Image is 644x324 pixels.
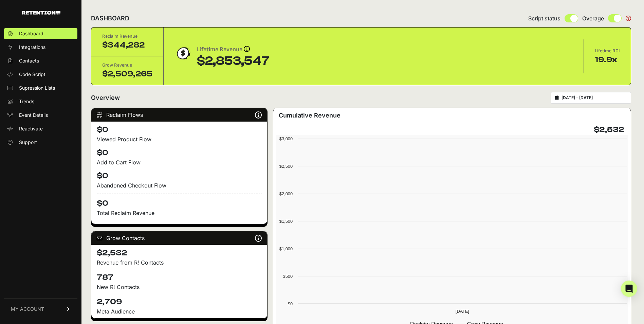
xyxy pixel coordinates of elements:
div: Meta Audience [97,307,262,316]
img: Retention.com [22,11,60,15]
a: Code Script [4,69,77,80]
p: Total Reclaim Revenue [97,209,262,217]
text: $0 [288,301,292,306]
a: Reactivate [4,123,77,134]
span: Contacts [19,57,39,64]
div: $344,282 [102,40,152,51]
text: $3,000 [279,136,293,141]
div: Grow Revenue [102,62,152,69]
h2: Overview [91,93,120,103]
h4: 787 [97,272,262,283]
div: Reclaim Revenue [102,33,152,40]
text: [DATE] [456,309,469,314]
span: Supression Lists [19,85,55,91]
h2: DASHBOARD [91,14,129,23]
span: Dashboard [19,30,43,37]
text: $500 [283,274,292,279]
p: New R! Contacts [97,283,262,291]
span: Reactivate [19,125,43,132]
a: Trends [4,96,77,107]
text: $1,500 [279,219,293,224]
img: dollar-coin-05c43ed7efb7bc0c12610022525b4bbbb207c7efeef5aecc26f025e68dcafac9.png [174,45,191,62]
div: Lifetime ROI [595,48,620,54]
a: Supression Lists [4,83,77,93]
a: Contacts [4,55,77,66]
div: Grow Contacts [91,231,267,245]
span: Script status [528,14,560,22]
div: 19.9x [595,54,620,65]
div: $2,509,265 [102,69,152,79]
text: $2,500 [279,164,293,169]
text: $2,000 [279,191,293,196]
h4: $2,532 [97,248,262,258]
div: Reclaim Flows [91,108,267,122]
a: Integrations [4,42,77,53]
a: Event Details [4,110,77,121]
h4: $0 [97,147,262,158]
div: Add to Cart Flow [97,158,262,166]
span: Code Script [19,71,45,78]
p: Revenue from R! Contacts [97,258,262,267]
span: Support [19,139,37,146]
span: Integrations [19,44,45,51]
a: Support [4,137,77,148]
h4: $0 [97,124,262,135]
a: Dashboard [4,28,77,39]
h4: $0 [97,170,262,181]
div: Lifetime Revenue [197,45,269,54]
div: $2,853,547 [197,54,269,68]
a: MY ACCOUNT [4,299,77,319]
span: Overage [582,14,604,22]
div: Open Intercom Messenger [621,281,637,297]
div: Abandoned Checkout Flow [97,181,262,190]
span: MY ACCOUNT [11,306,44,312]
h4: $0 [97,194,262,209]
div: Viewed Product Flow [97,135,262,143]
h3: Cumulative Revenue [279,111,341,120]
text: $1,000 [279,246,293,251]
h4: 2,709 [97,296,262,307]
span: Trends [19,98,34,105]
span: Event Details [19,112,48,119]
h4: $2,532 [594,124,624,135]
